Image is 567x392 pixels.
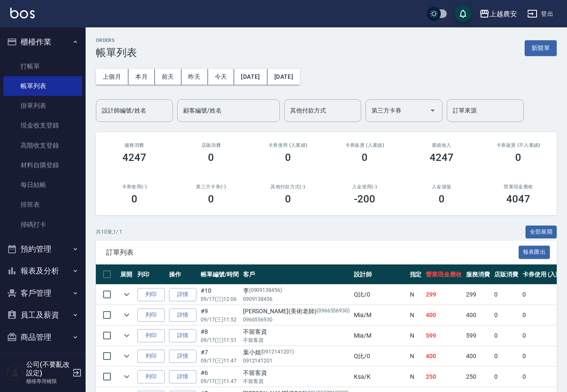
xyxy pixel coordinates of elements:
[120,288,133,301] button: expand row
[243,377,350,385] p: 不留客資
[362,151,368,163] h3: 0
[464,367,492,387] td: 250
[201,295,239,303] p: 09/17 (三) 12:06
[137,288,165,301] button: 列印
[243,348,350,357] div: 葉小姐
[408,346,424,366] td: N
[208,69,235,85] button: 今天
[424,285,464,305] td: 299
[3,260,82,282] button: 報表及分析
[337,143,393,148] h2: 卡券販賣 (入業績)
[352,326,407,346] td: Mia /M
[352,285,407,305] td: Q比 /0
[285,151,291,163] h3: 0
[199,367,241,387] td: #6
[424,367,464,387] td: 250
[169,309,196,322] a: 詳情
[199,264,241,285] th: 帳單編號/時間
[96,38,137,43] h2: ORDERS
[181,69,208,85] button: 昨天
[408,367,424,387] td: N
[413,184,470,190] h2: 入金儲值
[492,285,520,305] td: 0
[96,69,128,85] button: 上個月
[243,316,350,324] p: 0966556930
[408,326,424,346] td: N
[183,143,240,148] h2: 店販消費
[515,151,521,163] h3: 0
[96,228,122,236] p: 共 10 筆, 1 / 1
[120,350,133,362] button: expand row
[260,184,316,190] h2: 其他付款方式(-)
[490,184,547,190] h2: 營業現金應收
[122,151,146,163] h3: 4247
[424,305,464,325] td: 400
[7,364,24,381] img: Person
[169,329,196,342] a: 詳情
[464,305,492,325] td: 400
[106,248,519,257] span: 訂單列表
[464,264,492,285] th: 服務消費
[352,367,407,387] td: Ksa /K
[3,195,82,214] a: 排班表
[183,184,240,190] h2: 第三方卡券(-)
[234,69,267,85] button: [DATE]
[3,326,82,348] button: 商品管理
[317,307,350,316] p: (0966556930)
[408,305,424,325] td: N
[490,143,547,148] h2: 卡券販賣 (不入業績)
[199,305,241,325] td: #9
[3,56,82,76] a: 打帳單
[3,136,82,155] a: 高階收支登錄
[241,264,352,285] th: 客戶
[408,285,424,305] td: N
[476,5,520,23] button: 上越農安
[106,143,163,148] h3: 服務消費
[169,350,196,363] a: 詳情
[424,264,464,285] th: 營業現金應收
[96,47,137,59] h3: 帳單列表
[3,116,82,135] a: 現金收支登錄
[243,295,350,303] p: 0909138456
[155,69,181,85] button: 前天
[3,238,82,260] button: 預約管理
[120,309,133,321] button: expand row
[169,370,196,383] a: 詳情
[285,193,291,205] h3: 0
[352,305,407,325] td: Mia /M
[464,285,492,305] td: 299
[492,264,520,285] th: 店販消費
[525,226,557,239] button: 全部展開
[201,377,239,385] p: 09/17 (三) 11:47
[3,155,82,175] a: 材料自購登錄
[243,286,350,295] div: 李
[519,248,550,256] a: 報表匯出
[525,44,557,52] a: 新開單
[137,350,165,363] button: 列印
[26,377,70,385] p: 櫃檯專用權限
[519,246,550,259] button: 報表匯出
[243,307,350,316] div: [PERSON_NAME](美術老師)
[249,286,282,295] p: (0909138456)
[120,329,133,342] button: expand row
[201,316,239,324] p: 09/17 (三) 11:52
[464,326,492,346] td: 599
[106,184,163,190] h2: 卡券使用(-)
[10,8,35,18] img: Logo
[131,193,137,205] h3: 0
[169,288,196,301] a: 詳情
[137,370,165,383] button: 列印
[492,326,520,346] td: 0
[492,346,520,366] td: 0
[3,31,82,53] button: 櫃檯作業
[352,264,407,285] th: 設計師
[243,368,350,377] div: 不留客資
[454,5,472,22] button: save
[3,304,82,326] button: 員工及薪資
[492,367,520,387] td: 0
[3,96,82,116] a: 掛單列表
[201,357,239,365] p: 09/17 (三) 11:47
[354,193,375,205] h3: -200
[120,370,133,383] button: expand row
[128,69,155,85] button: 本月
